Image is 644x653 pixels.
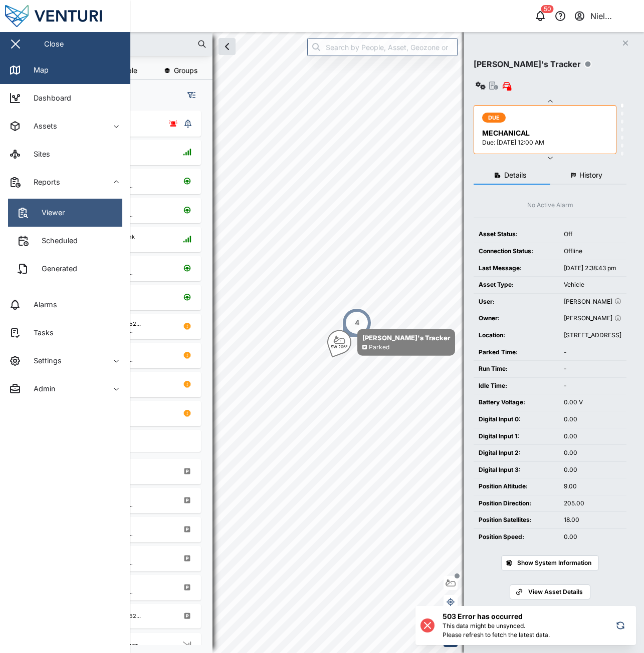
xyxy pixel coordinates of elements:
span: Details [504,172,526,179]
div: MECHANICAL [482,128,610,139]
div: Digital Input 3: [479,465,554,475]
div: Assets [26,121,57,132]
div: [PERSON_NAME] [564,314,621,323]
div: Map marker [342,308,372,338]
div: 0.00 [564,432,621,441]
a: Scheduled [8,227,122,255]
div: 0.00 V [564,398,621,407]
div: [PERSON_NAME]'s Tracker [474,58,581,71]
div: Position Speed: [479,532,554,542]
div: Dashboard [26,93,71,104]
div: Due: [DATE] 12:00 AM [482,138,610,148]
div: Connection Status: [479,247,554,256]
div: 0.00 [564,532,621,542]
div: 18.00 [564,515,621,525]
div: 0.00 [564,448,621,458]
div: Map [26,65,49,76]
div: Reports [26,177,60,188]
div: Owner: [479,314,554,323]
button: Show System Information [501,555,599,570]
div: User: [479,297,554,307]
div: Generated [34,263,77,274]
div: Please refresh to fetch the latest data. [443,630,550,640]
div: Asset Status: [479,230,554,239]
div: Parked [369,343,389,352]
span: Show System Information [517,556,591,570]
div: 0.00 [564,465,621,475]
div: Close [44,39,64,50]
a: Generated [8,255,122,283]
div: - [564,364,621,374]
div: Alarms [26,299,57,310]
div: Digital Input 2: [479,448,554,458]
div: Digital Input 0: [479,415,554,424]
div: Viewer [34,207,65,218]
div: [PERSON_NAME] [564,297,621,307]
canvas: Map [32,32,644,653]
div: Sites [26,149,50,160]
div: - [564,348,621,357]
button: Niel Principe [573,9,636,23]
div: Position Altitude: [479,482,554,491]
div: 0.00 [564,415,621,424]
span: Groups [174,67,197,74]
div: Map marker [327,329,455,356]
div: [DATE] 2:38:43 pm [564,264,621,273]
div: Parked Time: [479,348,554,357]
div: No Active Alarm [527,201,573,210]
span: DUE [488,113,500,122]
span: View Asset Details [528,585,583,599]
span: History [579,172,602,179]
div: Settings [26,355,62,366]
div: Location: [479,331,554,340]
div: Offline [564,247,621,256]
div: Off [564,230,621,239]
div: [STREET_ADDRESS] [564,331,621,340]
div: Asset Type: [479,280,554,290]
img: Main Logo [5,5,135,27]
div: Digital Input 1: [479,432,554,441]
div: This data might be unsynced. [443,621,550,631]
a: View Asset Details [510,584,590,599]
div: Idle Time: [479,381,554,391]
div: 205.00 [564,499,621,508]
div: Run Time: [479,364,554,374]
div: 9.00 [564,482,621,491]
div: Last Message: [479,264,554,273]
div: SW 205° [331,345,348,349]
a: Viewer [8,199,122,227]
div: Vehicle [564,280,621,290]
div: 4 [355,317,359,328]
div: Admin [26,383,56,394]
div: Battery Voltage: [479,398,554,407]
div: Position Satellites: [479,515,554,525]
div: Niel Principe [590,10,635,23]
div: 50 [541,5,554,13]
div: Tasks [26,327,54,338]
div: Scheduled [34,235,78,246]
div: - [564,381,621,391]
div: [PERSON_NAME]'s Tracker [362,333,450,343]
h6: 503 Error has occurred [443,611,550,621]
input: Search by People, Asset, Geozone or Place [307,38,458,56]
div: Position Direction: [479,499,554,508]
